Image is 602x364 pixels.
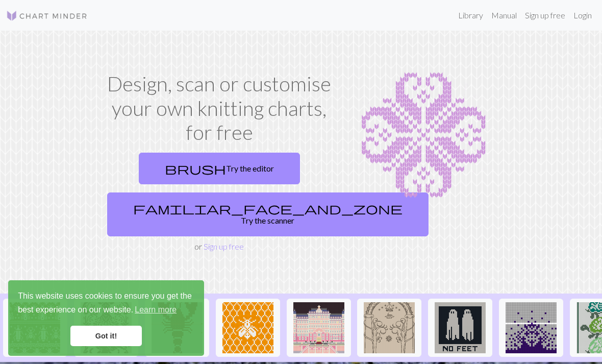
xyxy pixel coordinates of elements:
[3,322,67,331] a: Repeating bugs
[8,280,204,356] div: cookieconsent
[3,299,67,357] button: Repeating bugs
[103,71,336,144] h1: Design, scan or customise your own knitting charts, for free
[454,5,487,26] a: Library
[487,5,521,26] a: Manual
[165,161,226,176] span: brush
[133,201,403,215] span: familiar_face_and_zone
[287,322,351,331] a: Copy of Grand-Budapest-Hotel-Exterior.jpg
[287,299,351,357] button: Copy of Grand-Budapest-Hotel-Exterior.jpg
[139,153,300,184] a: Try the editor
[364,302,415,353] img: portededurin1.jpg
[521,5,569,26] a: Sign up free
[18,290,194,318] span: This website uses cookies to ensure you get the best experience on our website.
[499,322,563,331] a: Copy of fade
[70,326,142,346] a: dismiss cookie message
[103,149,336,253] div: or
[348,71,499,199] img: Chart example
[204,241,244,251] a: Sign up free
[216,299,280,357] button: Mehiläinen
[428,322,492,331] a: IMG_7220.png
[435,302,486,353] img: IMG_7220.png
[107,192,429,236] a: Try the scanner
[293,302,344,353] img: Copy of Grand-Budapest-Hotel-Exterior.jpg
[569,5,596,26] a: Login
[428,299,492,357] button: IMG_7220.png
[499,299,563,357] button: Copy of fade
[506,302,557,353] img: Copy of fade
[222,302,273,353] img: Mehiläinen
[133,302,178,318] a: learn more about cookies
[216,322,280,331] a: Mehiläinen
[357,322,421,331] a: portededurin1.jpg
[357,299,421,357] button: portededurin1.jpg
[6,10,88,22] img: Logo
